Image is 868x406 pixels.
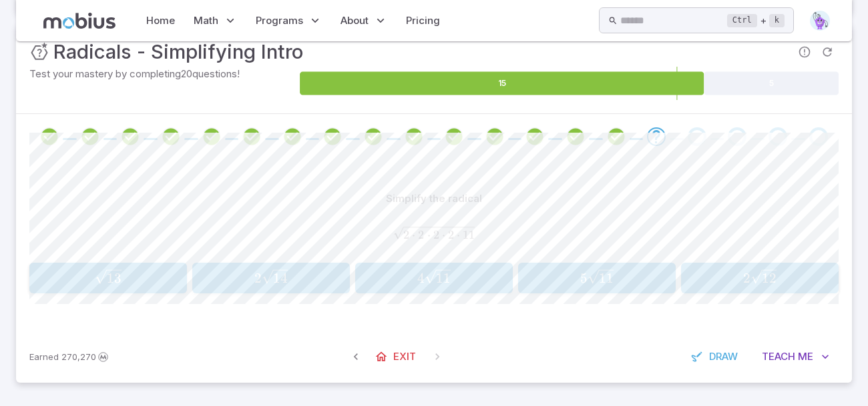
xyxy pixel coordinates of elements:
div: Go to the next question [647,127,666,146]
span: On Latest Question [425,345,449,369]
span: Draw [709,349,738,364]
button: TeachMe [752,344,839,369]
span: Math [194,13,218,28]
span: 2 [743,270,750,287]
div: Review your answer [566,127,585,146]
span: 2 [254,270,262,287]
a: Exit [368,344,425,369]
img: pentagon.svg [810,11,830,31]
p: Earn Mobius dollars to buy game boosters [29,350,110,363]
div: Review your answer [202,127,221,146]
div: Go to the next question [688,127,706,146]
div: Review your answer [607,127,626,146]
span: 270,270 [61,350,96,363]
div: Review your answer [405,127,423,146]
span: ​ [288,269,289,283]
div: Go to the next question [769,127,787,146]
span: Programs [256,13,303,28]
div: Review your answer [485,127,504,146]
div: Review your answer [364,127,383,146]
div: Review your answer [283,127,302,146]
span: 4 [417,270,425,287]
span: ​ [614,269,615,283]
div: Review your answer [40,127,59,146]
span: Previous Question [344,345,368,369]
span: Exit [393,349,416,364]
span: Report an issue with the question [793,41,816,63]
a: Pricing [402,5,444,36]
div: Go to the next question [728,127,746,146]
span: About [341,13,369,28]
div: Review your answer [242,127,261,146]
span: Me [798,349,813,364]
div: Go to the next question [809,127,828,146]
p: Simplify the radical [386,191,482,206]
span: ​ [451,269,452,283]
kbd: Ctrl [727,14,757,27]
span: Teach [762,349,795,364]
div: Review your answer [323,127,342,146]
button: Draw [684,344,747,369]
p: Test your mastery by completing 20 questions! [29,67,297,81]
div: Review your answer [162,127,180,146]
div: Review your answer [445,127,463,146]
h3: Radicals - Simplifying Intro [53,37,303,67]
span: ​ [122,269,123,283]
div: Review your answer [121,127,140,146]
span: ​ [475,227,476,238]
span: 5 [580,270,588,287]
span: Earned [29,350,59,363]
div: Review your answer [81,127,99,146]
span: ​ [777,269,778,283]
kbd: k [769,14,785,27]
div: Review your answer [525,127,544,146]
div: + [727,13,785,29]
span: Refresh Question [816,41,839,63]
a: Home [142,5,179,36]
